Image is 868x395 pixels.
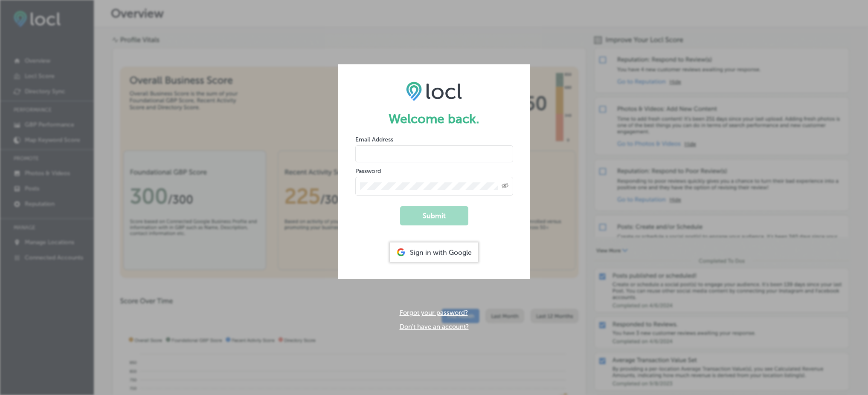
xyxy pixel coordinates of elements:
[355,136,393,143] label: Email Address
[502,182,508,190] span: Toggle password visibility
[355,111,513,127] h1: Welcome back.
[406,81,462,101] img: LOCL logo
[400,323,469,331] a: Don't have an account?
[390,242,478,262] div: Sign in with Google
[400,309,468,317] a: Forgot your password?
[400,206,468,225] button: Submit
[355,167,381,175] label: Password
